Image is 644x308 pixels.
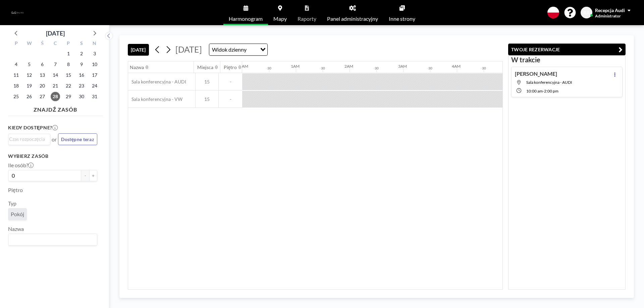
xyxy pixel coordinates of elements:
[51,60,60,69] span: czwartek, 7 sierpnia 2025
[196,79,218,85] span: 15
[38,92,47,101] span: środa, 27 sierpnia 2025
[90,49,99,58] span: niedziela, 3 sierpnia 2025
[77,92,86,101] span: sobota, 30 sierpnia 2025
[88,40,101,48] div: N
[10,40,23,48] div: P
[62,40,75,48] div: P
[291,64,300,69] div: 1AM
[24,81,34,90] span: wtorek, 19 sierpnia 2025
[130,64,144,70] div: Nazwa
[77,60,86,69] span: sobota, 9 sierpnia 2025
[11,70,21,80] span: poniedziałek, 11 sierpnia 2025
[511,56,623,64] h3: W trakcie
[583,10,590,16] span: RA
[24,70,34,80] span: wtorek, 12 sierpnia 2025
[8,187,23,193] label: Piętro
[219,96,242,102] span: -
[515,70,557,77] h4: [PERSON_NAME]
[543,88,544,94] span: -
[11,60,21,69] span: poniedziałek, 4 sierpnia 2025
[90,60,99,69] span: niedziela, 10 sierpnia 2025
[36,40,49,48] div: Ś
[52,136,57,143] span: or
[8,234,97,245] div: Search for option
[482,66,486,70] div: 30
[89,170,97,181] button: +
[77,70,86,80] span: sobota, 16 sierpnia 2025
[196,96,218,102] span: 15
[38,81,47,90] span: środa, 20 sierpnia 2025
[197,64,213,70] div: Miejsca
[344,64,353,69] div: 2AM
[11,81,21,90] span: poniedziałek, 18 sierpnia 2025
[375,66,379,70] div: 30
[128,79,186,85] span: Sala konferencyjna - AUDI
[11,6,24,19] img: organization-logo
[49,40,62,48] div: C
[61,136,94,142] span: Dostępne teraz
[8,104,103,113] h4: ZNAJDŹ ZASÓB
[64,92,73,101] span: piątek, 29 sierpnia 2025
[595,7,625,13] span: Recepcja Audi
[75,40,88,48] div: S
[64,60,73,69] span: piątek, 8 sierpnia 2025
[526,88,543,94] span: 10:00 AM
[38,70,47,80] span: środa, 13 sierpnia 2025
[209,44,267,55] div: Search for option
[77,49,86,58] span: sobota, 2 sierpnia 2025
[175,44,202,54] span: [DATE]
[58,133,97,145] button: Dostępne teraz
[298,16,316,21] span: Raporty
[90,81,99,90] span: niedziela, 24 sierpnia 2025
[544,88,558,94] span: 2:00 PM
[90,92,99,101] span: niedziela, 31 sierpnia 2025
[595,13,621,18] span: Administrator
[219,79,242,85] span: -
[452,64,461,69] div: 4AM
[8,226,24,232] label: Nazwa
[8,200,16,207] label: Typ
[526,80,572,85] span: Sala konferencyjna - AUDI
[24,92,34,101] span: wtorek, 26 sierpnia 2025
[128,44,149,56] button: [DATE]
[23,40,36,48] div: W
[8,134,50,144] div: Search for option
[229,16,263,21] span: Harmonogram
[249,45,256,54] input: Search for option
[51,70,60,80] span: czwartek, 14 sierpnia 2025
[211,45,248,54] span: Widok dzienny
[64,81,73,90] span: piątek, 22 sierpnia 2025
[51,81,60,90] span: czwartek, 21 sierpnia 2025
[273,16,287,21] span: Mapy
[38,60,47,69] span: środa, 6 sierpnia 2025
[321,66,325,70] div: 30
[267,66,271,70] div: 30
[81,170,89,181] button: -
[11,92,21,101] span: poniedziałek, 25 sierpnia 2025
[224,64,237,70] div: Piętro
[9,135,46,143] input: Search for option
[128,96,182,102] span: Sala konferencyjna - VW
[428,66,432,70] div: 30
[8,153,97,159] h3: Wybierz zasób
[11,211,24,218] span: Pokój
[90,70,99,80] span: niedziela, 17 sierpnia 2025
[508,44,626,55] button: TWOJE REZERWACJE
[51,92,60,101] span: czwartek, 28 sierpnia 2025
[77,81,86,90] span: sobota, 23 sierpnia 2025
[9,235,93,244] input: Search for option
[389,16,415,21] span: Inne strony
[327,16,378,21] span: Panel administracyjny
[64,49,73,58] span: piątek, 1 sierpnia 2025
[64,70,73,80] span: piątek, 15 sierpnia 2025
[24,60,34,69] span: wtorek, 5 sierpnia 2025
[8,162,34,169] label: Ile osób?
[398,64,407,69] div: 3AM
[46,28,65,38] div: [DATE]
